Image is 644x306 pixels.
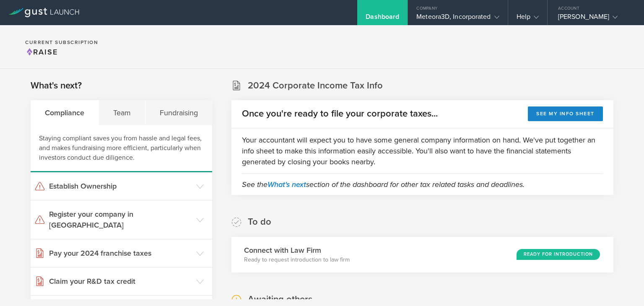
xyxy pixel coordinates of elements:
[31,125,212,172] div: Staying compliant saves you from hassle and legal fees, and makes fundraising more efficient, par...
[248,293,312,306] h2: Awaiting others
[267,180,306,189] a: What's next
[49,181,192,192] h3: Establish Ownership
[558,13,629,25] div: [PERSON_NAME]
[49,276,192,287] h3: Claim your R&D tax credit
[244,245,350,256] h3: Connect with Law Firm
[49,209,192,231] h3: Register your company in [GEOGRAPHIC_DATA]
[25,47,58,57] span: Raise
[242,180,525,189] em: See the section of the dashboard for other tax related tasks and deadlines.
[231,237,613,272] div: Connect with Law FirmReady to request introduction to law firmReady for Introduction
[517,249,600,260] div: Ready for Introduction
[242,108,438,120] h2: Once you're ready to file your corporate taxes...
[517,13,539,25] div: Help
[248,216,271,228] h2: To do
[49,248,192,259] h3: Pay your 2024 franchise taxes
[528,106,603,121] button: See my info sheet
[25,40,98,45] h2: Current Subscription
[145,100,212,125] div: Fundraising
[248,80,383,92] h2: 2024 Corporate Income Tax Info
[366,13,399,25] div: Dashboard
[31,100,99,125] div: Compliance
[31,80,82,92] h2: What's next?
[244,256,350,264] p: Ready to request introduction to law firm
[99,100,145,125] div: Team
[416,13,499,25] div: Meteora3D, Incorporated
[242,135,603,167] p: Your accountant will expect you to have some general company information on hand. We've put toget...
